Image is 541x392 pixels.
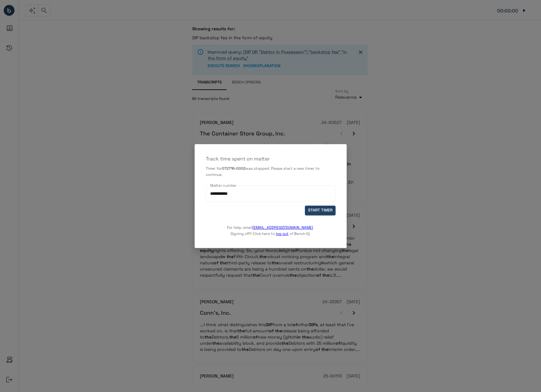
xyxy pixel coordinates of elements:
[206,155,336,163] p: Track time spent on matter
[305,206,336,215] button: START TIMER
[276,231,289,236] a: log out
[206,166,319,177] span: was stopped. Please start a new timer to continue.
[222,166,246,171] b: 072716-0002
[252,225,313,230] a: [EMAIL_ADDRESS][DOMAIN_NAME]
[210,183,237,188] label: Matter number
[206,166,222,171] span: Timer for
[227,215,314,237] p: For help, email . Signing off? Click here to of Bench IQ.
